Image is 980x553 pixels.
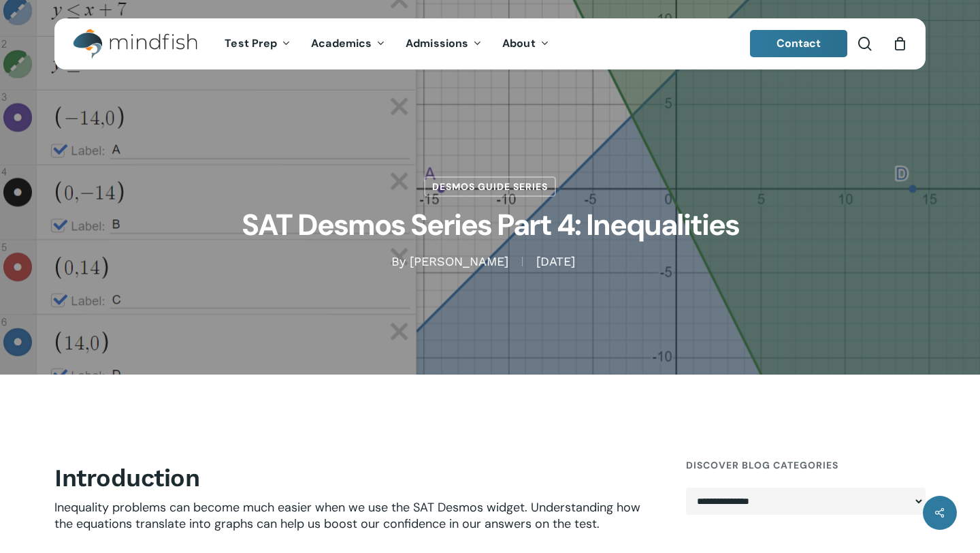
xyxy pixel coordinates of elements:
p: Inequality problems can become much easier when we use the SAT Desmos widget. Understanding how t... [54,499,651,550]
a: Admissions [395,38,492,50]
a: Test Prep [214,38,301,50]
span: Admissions [406,36,468,50]
span: About [502,36,536,50]
a: Contact [750,30,848,57]
span: Contact [777,36,821,50]
span: [DATE] [522,257,589,266]
a: Cart [892,36,907,51]
a: About [492,38,559,50]
nav: Main Menu [214,18,559,69]
a: Desmos Guide Series [424,176,556,197]
strong: Introduction [54,464,199,492]
span: Test Prep [225,36,277,50]
a: Academics [301,38,395,50]
h1: SAT Desmos Series Part 4: Inequalities [150,197,830,253]
span: Academics [311,36,372,50]
iframe: Chatbot [890,463,961,534]
header: Main Menu [54,18,926,69]
h4: Discover Blog Categories [686,453,926,477]
a: [PERSON_NAME] [410,254,508,268]
span: By [391,257,406,266]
